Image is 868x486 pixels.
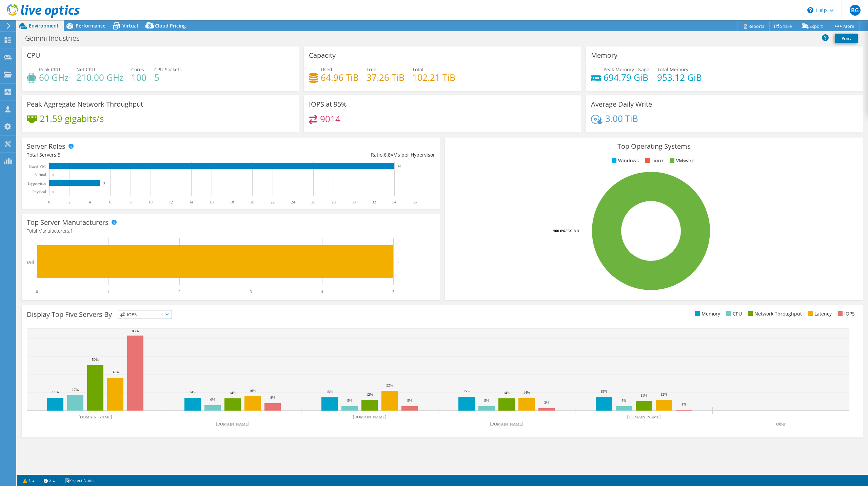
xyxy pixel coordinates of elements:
[463,389,470,393] text: 15%
[271,200,275,204] text: 22
[39,476,60,485] a: 2
[806,310,832,318] li: Latency
[604,74,649,81] h4: 694.79 GiB
[367,66,376,73] span: Free
[366,392,373,396] text: 12%
[386,383,393,387] text: 22%
[311,200,315,204] text: 26
[27,143,65,150] h3: Server Roles
[413,200,417,204] text: 36
[553,228,566,233] tspan: 100.0%
[132,329,139,333] text: 83%
[250,200,254,204] text: 20
[154,66,182,73] span: CPU Sockets
[155,22,186,29] span: Cloud Pricing
[250,289,252,294] text: 3
[189,390,196,394] text: 14%
[591,52,617,59] h3: Memory
[270,395,275,399] text: 8%
[22,35,90,42] h1: Gemini Industries
[109,200,111,204] text: 6
[746,310,802,318] li: Network Throughput
[231,151,435,159] div: Ratio: VMs per Hypervisor
[72,388,79,392] text: 17%
[68,200,71,204] text: 2
[321,289,323,294] text: 4
[600,389,607,393] text: 15%
[52,390,59,394] text: 14%
[321,66,332,73] span: Used
[605,115,638,122] h4: 3.00 TiB
[397,260,399,264] text: 5
[35,173,46,177] text: Virtual
[79,415,112,419] text: [DOMAIN_NAME]
[737,21,770,31] a: Reports
[27,227,435,235] h4: Total Manufacturers:
[372,200,376,204] text: 32
[610,157,639,164] li: Windows
[39,66,60,73] span: Peak CPU
[27,151,231,159] div: Total Servers:
[107,289,109,294] text: 1
[321,74,359,81] h4: 64.96 TiB
[450,143,858,150] h3: Top Operating Systems
[640,393,647,397] text: 11%
[76,22,105,29] span: Performance
[828,21,860,31] a: More
[18,476,39,485] a: 1
[169,200,173,204] text: 12
[490,422,524,427] text: [DOMAIN_NAME]
[40,115,104,122] h4: 21.59 gigabits/s
[29,22,59,29] span: Environment
[130,200,132,204] text: 8
[622,398,627,402] text: 5%
[769,21,797,31] a: Share
[544,400,549,404] text: 3%
[398,165,401,168] text: 34
[39,74,68,81] h4: 60 GHz
[189,200,193,204] text: 14
[131,66,144,73] span: Cores
[53,173,54,177] text: 0
[484,398,489,402] text: 5%
[591,101,652,108] h3: Average Daily Write
[178,289,180,294] text: 2
[657,66,688,73] span: Total Memory
[154,74,182,81] h4: 5
[36,289,38,294] text: 0
[210,397,215,401] text: 6%
[412,66,423,73] span: Total
[320,115,340,123] h4: 9014
[27,101,143,108] h3: Peak Aggregate Network Throughput
[28,181,46,186] text: Hypervisor
[76,74,123,81] h4: 210.00 GHz
[407,398,412,402] text: 5%
[332,200,336,204] text: 28
[89,200,91,204] text: 4
[326,390,333,394] text: 15%
[566,228,579,233] tspan: ESXi 8.0
[503,391,510,395] text: 14%
[27,219,108,226] h3: Top Server Manufacturers
[29,164,46,169] text: Guest VM
[92,357,99,361] text: 50%
[27,260,34,265] text: Dell
[229,391,236,395] text: 14%
[103,182,105,185] text: 5
[836,310,855,318] li: IOPS
[118,310,172,319] span: IOPS
[797,21,828,31] a: Export
[122,22,138,29] span: Virtual
[210,200,214,204] text: 16
[682,402,687,406] text: 1%
[353,415,387,419] text: [DOMAIN_NAME]
[230,200,234,204] text: 18
[32,190,46,194] text: Physical
[850,5,861,16] span: BG
[112,370,119,374] text: 37%
[412,74,455,81] h4: 102.21 TiB
[807,7,813,13] svg: \n
[776,422,785,427] text: Other
[835,34,858,43] a: Print
[53,190,54,194] text: 0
